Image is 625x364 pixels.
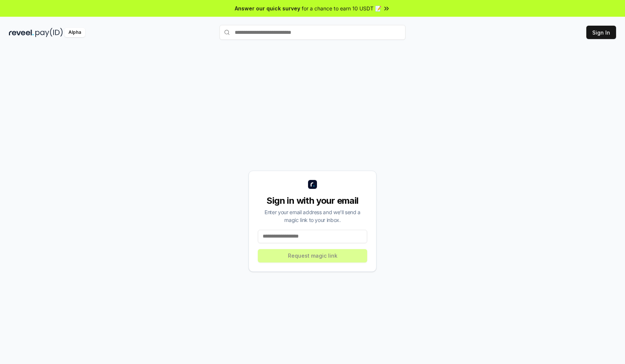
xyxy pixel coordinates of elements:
[64,28,85,37] div: Alpha
[258,195,367,207] div: Sign in with your email
[258,208,367,224] div: Enter your email address and we’ll send a magic link to your inbox.
[308,180,317,189] img: logo_small
[35,28,63,37] img: pay_id
[302,4,381,12] span: for a chance to earn 10 USDT 📝
[9,28,34,37] img: reveel_dark
[235,4,300,12] span: Answer our quick survey
[586,26,616,39] button: Sign In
